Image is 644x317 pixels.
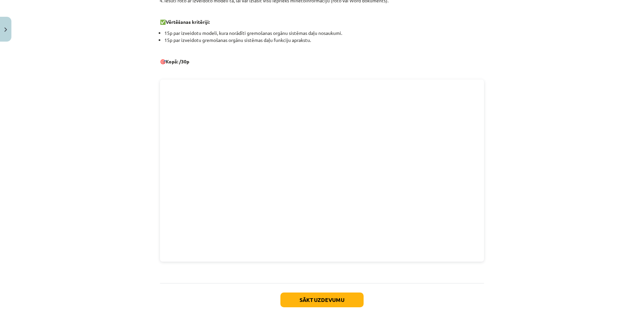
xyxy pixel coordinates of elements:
p: 🎯 [160,58,484,72]
li: 15p par izveidotu modeli, kura norādīti gremošanas orgānu sistēmas daļu nosaukumi. [164,30,484,37]
p: ✅ [160,18,484,25]
button: Sākt uzdevumu [280,293,364,307]
strong: Kopā: /30p [166,58,189,64]
li: 15p par izveidotu gremošanas orgānu sistēmas daļu funkciju aprakstu. [164,37,484,44]
img: icon-close-lesson-0947bae3869378f0d4975bcd49f059093ad1ed9edebbc8119c70593378902aed.svg [4,28,7,32]
strong: Vērtēšanas kritēriji: [166,19,210,25]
